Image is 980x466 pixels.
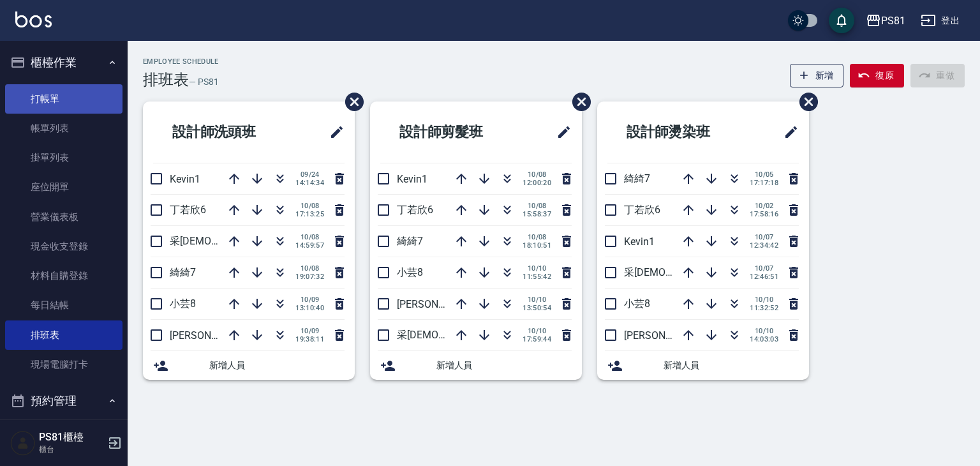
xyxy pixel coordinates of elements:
[5,202,122,232] a: 營業儀表板
[597,351,809,380] div: 新增人員
[170,266,196,278] span: 綺綺7
[295,273,324,281] span: 19:07:32
[5,290,122,320] a: 每日結帳
[170,235,291,247] span: 采[DEMOGRAPHIC_DATA]2
[624,172,650,184] span: 綺綺7
[295,233,324,241] span: 10/08
[295,179,324,187] span: 14:14:34
[295,264,324,273] span: 10/08
[523,296,551,304] span: 10/10
[750,179,778,187] span: 17:17:18
[153,109,298,155] h2: 設計師洗頭班
[750,296,778,304] span: 10/10
[624,329,706,342] span: [PERSON_NAME]3
[397,204,433,216] span: 丁若欣6
[143,57,219,66] h2: Employee Schedule
[397,266,423,278] span: 小芸8
[5,232,122,261] a: 現金收支登錄
[397,235,423,247] span: 綺綺7
[295,296,324,304] span: 10/09
[750,327,778,335] span: 10/10
[523,335,551,343] span: 17:59:44
[523,233,551,241] span: 10/08
[790,83,820,121] span: 刪除班表
[523,327,551,335] span: 10/10
[397,329,518,341] span: 采[DEMOGRAPHIC_DATA]2
[790,64,844,87] button: 新增
[170,204,206,216] span: 丁若欣6
[750,241,778,250] span: 12:34:42
[143,351,355,380] div: 新增人員
[523,202,551,210] span: 10/08
[5,84,122,114] a: 打帳單
[523,264,551,273] span: 10/10
[295,327,324,335] span: 10/09
[750,304,778,312] span: 11:32:52
[881,13,905,29] div: PS81
[380,109,525,155] h2: 設計師剪髮班
[523,304,551,312] span: 13:50:54
[5,384,122,417] button: 預約管理
[607,109,752,155] h2: 設計師燙染班
[750,233,778,241] span: 10/07
[523,273,551,281] span: 11:55:42
[370,351,582,380] div: 新增人員
[295,241,324,250] span: 14:59:57
[397,173,427,185] span: Kevin1
[209,359,345,372] span: 新增人員
[523,170,551,179] span: 10/08
[295,202,324,210] span: 10/08
[436,359,572,372] span: 新增人員
[5,143,122,172] a: 掛單列表
[829,8,854,33] button: save
[5,320,122,350] a: 排班表
[295,170,324,179] span: 09/24
[10,430,36,456] img: Person
[5,172,122,202] a: 座位開單
[624,266,745,278] span: 采[DEMOGRAPHIC_DATA]2
[5,261,122,290] a: 材料自購登錄
[322,117,345,147] span: 修改班表的標題
[5,46,122,79] button: 櫃檯作業
[5,350,122,379] a: 現場電腦打卡
[39,444,104,455] p: 櫃台
[549,117,572,147] span: 修改班表的標題
[750,170,778,179] span: 10/05
[397,298,479,310] span: [PERSON_NAME]3
[624,236,655,248] span: Kevin1
[189,75,219,89] h6: — PS81
[295,304,324,312] span: 13:10:40
[5,114,122,143] a: 帳單列表
[563,83,593,121] span: 刪除班表
[523,179,551,187] span: 12:00:20
[750,264,778,273] span: 10/07
[143,71,189,89] h3: 排班表
[750,202,778,210] span: 10/02
[336,83,366,121] span: 刪除班表
[39,431,104,444] h5: PS81櫃檯
[776,117,799,147] span: 修改班表的標題
[750,210,778,218] span: 17:58:16
[523,210,551,218] span: 15:58:37
[664,359,799,372] span: 新增人員
[15,11,52,27] img: Logo
[295,335,324,343] span: 19:38:11
[170,329,252,342] span: [PERSON_NAME]3
[170,173,200,185] span: Kevin1
[916,9,965,33] button: 登出
[750,273,778,281] span: 12:46:51
[750,335,778,343] span: 14:03:03
[624,297,650,310] span: 小芸8
[850,64,904,87] button: 復原
[624,204,660,216] span: 丁若欣6
[523,241,551,250] span: 18:10:51
[295,210,324,218] span: 17:13:25
[861,8,910,34] button: PS81
[170,297,196,310] span: 小芸8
